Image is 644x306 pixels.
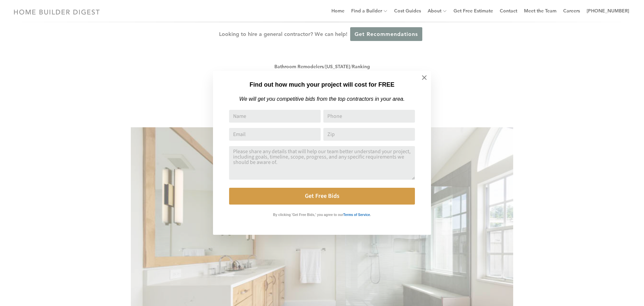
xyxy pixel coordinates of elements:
[343,213,370,217] strong: Terms of Service
[229,110,321,123] input: Name
[229,188,415,205] button: Get Free Bids
[250,81,394,88] strong: Find out how much your project will cost for FREE
[229,128,321,141] input: Email Address
[370,213,371,217] strong: .
[273,213,343,217] strong: By clicking 'Get Free Bids,' you agree to our
[323,128,415,141] input: Zip
[323,110,415,123] input: Phone
[239,96,405,102] em: We will get you competitive bids from the top contractors in your area.
[413,66,436,89] button: Close
[229,146,415,180] textarea: Comment or Message
[343,211,370,217] a: Terms of Service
